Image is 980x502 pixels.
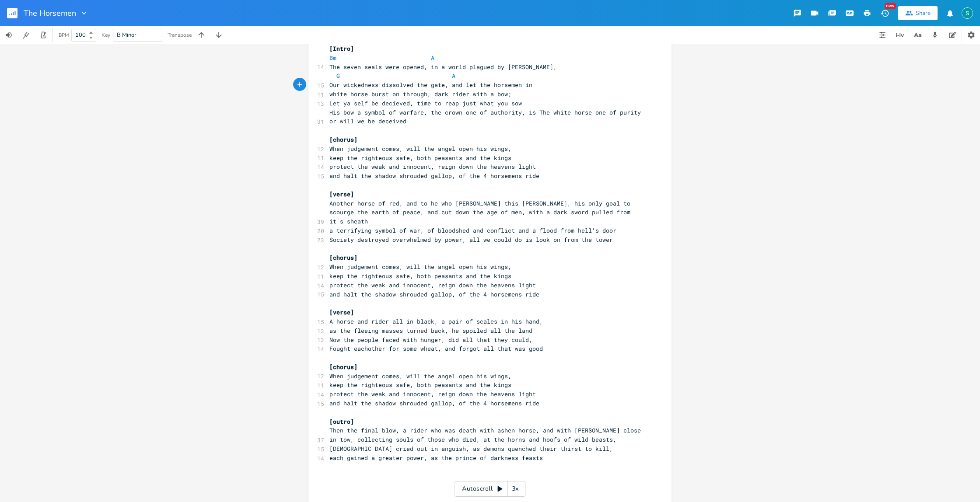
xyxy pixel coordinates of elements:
[329,290,539,298] span: and halt the shadow shrouded gallop, of the 4 horsemens ride
[329,90,511,98] span: white horse burst on through, dark rider with a bow;
[885,3,896,9] div: New
[329,381,511,389] span: keep the righteous safe, both peasants and the kings
[59,33,69,38] div: BPM
[329,163,536,171] span: protect the weak and innocent, reign down the heavens light
[876,5,893,21] button: New
[329,236,613,244] span: Society destroyed overwhelmed by power, all we could do is look on from the tower
[329,254,357,261] span: [chorus]
[329,426,644,443] span: Then the final blow, a rider who was death with ashen horse, and with [PERSON_NAME] close in tow,...
[898,6,938,20] button: Share
[101,32,110,38] div: Key
[329,418,354,425] span: [outro]
[329,272,511,280] span: keep the righteous safe, both peasants and the kings
[329,63,557,71] span: The seven seals were opened, in a world plagued by [PERSON_NAME],
[329,54,336,62] span: Bm
[329,363,357,371] span: [chorus]
[329,263,511,271] span: When judgement comes, will the angel open his wings,
[329,372,511,380] span: When judgement comes, will the angel open his wings,
[329,317,543,325] span: A horse and rider all in black, a pair of scales in his hand,
[329,227,616,234] span: a terrifying symbol of war, of bloodshed and conflict and a flood from hell's door
[329,327,532,335] span: as the fleeing masses turned back, he spoiled all the land
[329,399,539,407] span: and halt the shadow shrouded gallop, of the 4 horsemens ride
[329,190,354,198] span: [verse]
[916,9,931,17] div: Share
[329,445,613,453] span: [DEMOGRAPHIC_DATA] cried out in anguish, as demons quenched their thirst to kill,
[168,32,192,38] div: Transpose
[962,7,973,19] img: Stevie Jay
[329,281,536,289] span: protect the weak and innocent, reign down the heavens light
[329,199,634,226] span: Another horse of red, and to he who [PERSON_NAME] this [PERSON_NAME], his only goal to scourge th...
[329,390,536,398] span: protect the weak and innocent, reign down the heavens light
[507,481,523,497] div: 3x
[455,481,525,497] div: Autoscroll
[117,31,136,39] span: B Minor
[452,72,455,80] span: A
[329,454,543,462] span: each gained a greater power, as the prince of darkness feasts
[329,108,644,125] span: His bow a symbol of warfare, the crown one of authority, is The white horse one of purity or will...
[329,99,522,107] span: Let ya self be decieved, time to reap just what you sow
[329,336,532,344] span: Now the people faced with hunger, did all that they could,
[431,54,434,62] span: A
[329,172,539,180] span: and halt the shadow shrouded gallop, of the 4 horsemens ride
[329,145,511,153] span: When judgement comes, will the angel open his wings,
[24,9,76,17] span: The Horsemen
[329,136,357,143] span: [chorus]
[329,45,354,52] span: [Intro]
[336,72,340,80] span: G
[329,345,543,352] span: Fought eachother for some wheat, and forgot all that was good
[329,154,511,162] span: keep the righteous safe, both peasants and the kings
[329,308,354,316] span: [verse]
[329,81,532,89] span: Our wickedness dissolved the gate, and let the horsemen in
